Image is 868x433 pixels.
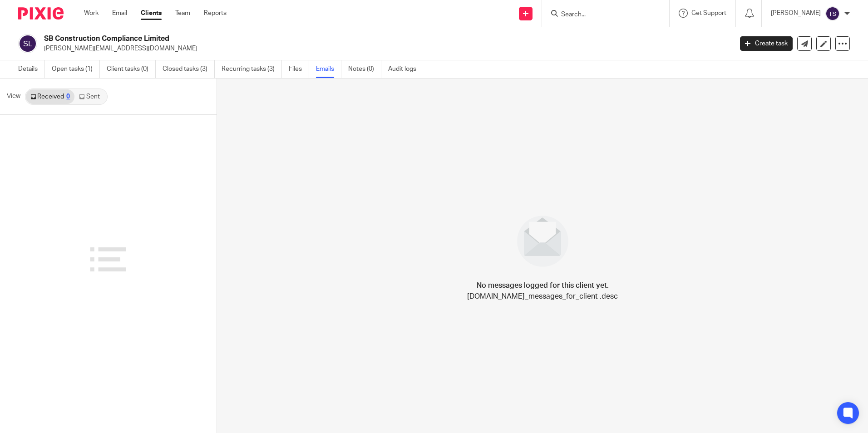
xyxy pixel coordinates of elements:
[560,11,642,19] input: Search
[511,210,574,273] img: image
[74,89,106,104] a: Sent
[204,9,227,18] a: Reports
[222,60,282,78] a: Recurring tasks (3)
[771,9,821,18] p: [PERSON_NAME]
[84,9,99,18] a: Work
[52,60,100,78] a: Open tasks (1)
[18,7,64,20] img: Pixie
[316,60,341,78] a: Emails
[112,9,127,18] a: Email
[7,92,20,101] span: View
[289,60,309,78] a: Files
[141,9,162,18] a: Clients
[175,9,190,18] a: Team
[26,89,74,104] a: Received0
[66,93,70,100] div: 0
[18,34,37,53] img: svg%3E
[388,60,423,78] a: Audit logs
[163,60,215,78] a: Closed tasks (3)
[740,36,793,51] a: Create task
[107,60,156,78] a: Client tasks (0)
[44,34,590,44] h2: SB Construction Compliance Limited
[825,6,840,21] img: svg%3E
[477,280,609,291] h4: No messages logged for this client yet.
[467,291,618,302] p: [DOMAIN_NAME]_messages_for_client .desc
[348,60,381,78] a: Notes (0)
[44,44,726,53] p: [PERSON_NAME][EMAIL_ADDRESS][DOMAIN_NAME]
[18,60,45,78] a: Details
[691,10,726,16] span: Get Support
